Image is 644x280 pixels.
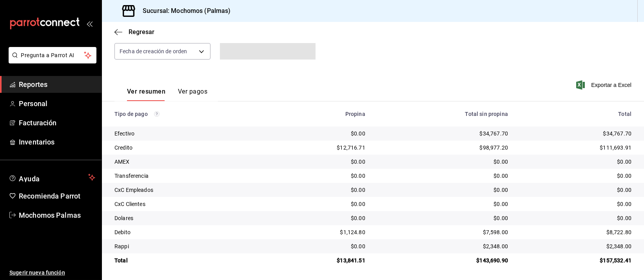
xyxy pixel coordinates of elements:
div: $34,767.70 [521,130,631,137]
div: $0.00 [272,242,365,250]
div: $0.00 [521,200,631,208]
div: navigation tabs [127,88,207,101]
div: $34,767.70 [378,130,508,137]
div: $0.00 [378,200,508,208]
span: Pregunta a Parrot AI [21,51,84,60]
div: $7,598.00 [378,228,508,236]
span: Ayuda [19,173,85,182]
div: $1,124.80 [272,228,365,236]
div: $0.00 [378,214,508,222]
button: Regresar [114,28,154,36]
div: $143,690.90 [378,257,508,264]
div: $0.00 [272,214,365,222]
a: Pregunta a Parrot AI [5,57,96,65]
div: $0.00 [272,158,365,166]
div: Debito [114,228,260,236]
div: $0.00 [272,130,365,137]
div: Total [114,257,260,264]
span: Inventarios [19,137,95,147]
span: Sugerir nueva función [9,269,95,277]
span: Regresar [129,28,154,36]
div: $0.00 [378,172,508,180]
div: $0.00 [378,158,508,166]
div: Total [521,111,631,117]
div: $0.00 [272,186,365,194]
button: open_drawer_menu [86,20,93,27]
div: $0.00 [272,200,365,208]
div: Rappi [114,242,260,250]
button: Exportar a Excel [578,80,631,90]
button: Ver pagos [178,88,207,101]
span: Recomienda Parrot [19,191,95,201]
div: $111,693.91 [521,144,631,152]
div: AMEX [114,158,260,166]
div: $2,348.00 [521,242,631,250]
div: $13,841.51 [272,257,365,264]
div: $98,977.20 [378,144,508,152]
div: Tipo de pago [114,111,260,117]
div: Propina [272,111,365,117]
div: CxC Empleados [114,186,260,194]
div: $2,348.00 [378,242,508,250]
button: Pregunta a Parrot AI [9,47,96,63]
span: Fecha de creación de orden [120,47,187,55]
div: $0.00 [272,172,365,180]
span: Personal [19,98,95,109]
div: $0.00 [378,186,508,194]
div: $12,716.71 [272,144,365,152]
div: $0.00 [521,186,631,194]
div: $0.00 [521,214,631,222]
div: Total sin propina [378,111,508,117]
div: Dolares [114,214,260,222]
div: $0.00 [521,158,631,166]
div: $157,532.41 [521,257,631,264]
div: Credito [114,144,260,152]
div: CxC Clientes [114,200,260,208]
h3: Sucursal: Mochomos (Palmas) [136,6,231,16]
div: $8,722.80 [521,228,631,236]
div: Efectivo [114,130,260,137]
span: Facturación [19,117,95,128]
svg: Los pagos realizados con Pay y otras terminales son montos brutos. [154,111,160,117]
span: Mochomos Palmas [19,210,95,220]
div: $0.00 [521,172,631,180]
div: Transferencia [114,172,260,180]
span: Reportes [19,79,95,90]
button: Ver resumen [127,88,165,101]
